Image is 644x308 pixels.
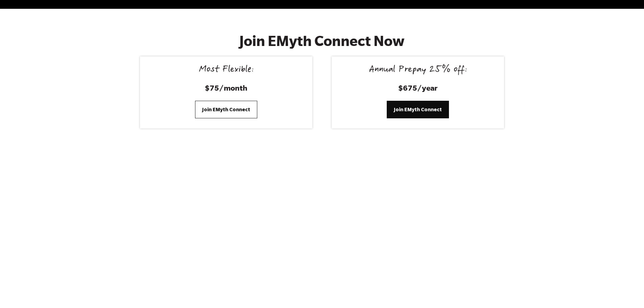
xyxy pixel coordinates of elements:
[340,65,496,76] div: Annual Prepay 25% off:
[340,82,496,93] h3: $675/year
[195,152,449,295] iframe: HubSpot Video
[148,82,304,93] h3: $75/month
[148,65,304,76] div: Most Flexible:
[195,101,257,118] a: Join EMyth Connect
[394,106,442,113] span: Join EMyth Connect
[610,276,644,308] iframe: Chat Widget
[387,101,449,118] a: Join EMyth Connect
[183,32,461,49] h2: Join EMyth Connect Now
[202,106,250,113] span: Join EMyth Connect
